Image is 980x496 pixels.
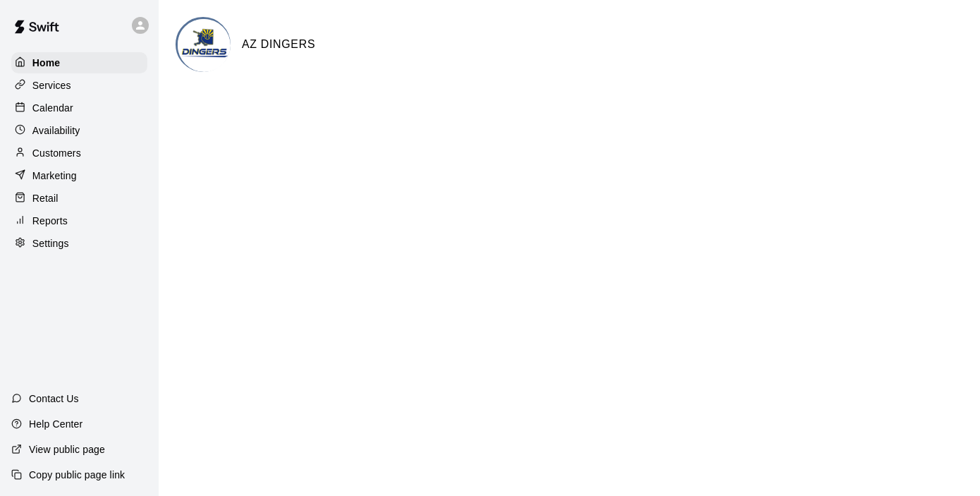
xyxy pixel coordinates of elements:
[242,35,315,54] h6: AZ DINGERS
[11,165,147,186] a: Marketing
[32,56,61,70] p: Home
[32,214,68,228] p: Reports
[32,191,59,205] p: Retail
[178,19,231,72] img: AZ DINGERS logo
[29,442,105,456] p: View public page
[32,78,71,92] p: Services
[11,75,147,96] a: Services
[11,97,147,119] a: Calendar
[11,210,147,231] a: Reports
[11,120,147,141] a: Availability
[11,52,147,73] a: Home
[11,233,147,254] a: Settings
[32,236,69,250] p: Settings
[29,417,82,431] p: Help Center
[29,392,79,406] p: Contact Us
[29,468,125,482] p: Copy public page link
[32,101,73,115] p: Calendar
[32,169,77,183] p: Marketing
[11,188,147,209] a: Retail
[32,123,80,138] p: Availability
[32,146,81,160] p: Customers
[11,143,147,164] a: Customers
